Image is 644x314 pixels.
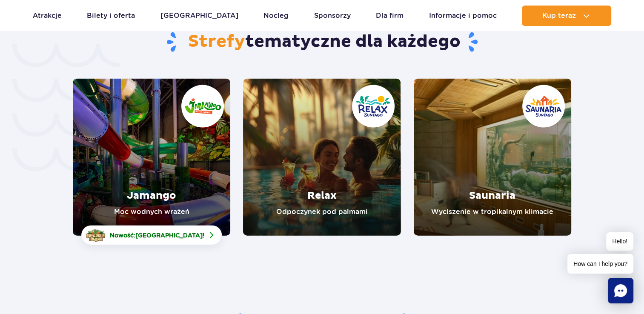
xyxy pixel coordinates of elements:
span: Hello! [606,232,633,251]
button: Kup teraz [522,6,611,26]
span: How can I help you? [567,254,633,274]
a: Sponsorzy [314,6,351,26]
h2: tematyczne dla każdego [73,31,571,53]
a: Dla firm [376,6,404,26]
a: Relax [243,79,401,236]
span: Strefy [188,31,245,52]
a: Atrakcje [33,6,62,26]
span: Nowość: ! [110,231,204,240]
span: [GEOGRAPHIC_DATA] [135,232,203,239]
span: Kup teraz [542,12,576,20]
div: Chat [608,278,633,303]
a: Nowość:[GEOGRAPHIC_DATA]! [81,226,222,245]
a: Jamango [73,79,230,236]
a: Bilety i oferta [87,6,135,26]
a: Nocleg [263,6,289,26]
a: Saunaria [414,79,571,236]
a: Informacje i pomoc [429,6,497,26]
a: [GEOGRAPHIC_DATA] [160,6,238,26]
